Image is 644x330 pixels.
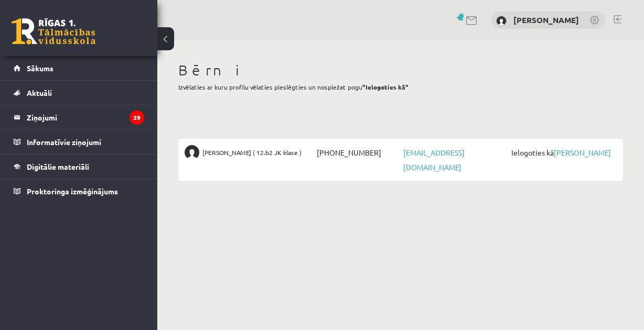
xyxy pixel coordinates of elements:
img: Sanda Liepiņa [496,16,507,26]
span: Sākums [27,63,53,73]
a: Rīgas 1. Tālmācības vidusskola [12,18,95,45]
span: Digitālie materiāli [27,162,89,171]
a: Sākums [14,56,144,80]
span: Ielogoties kā [509,145,617,160]
span: [PHONE_NUMBER] [314,145,401,160]
img: Matīss Liepiņš [185,145,199,160]
a: Proktoringa izmēģinājums [14,179,144,203]
a: Informatīvie ziņojumi [14,130,144,154]
a: [PERSON_NAME] [513,15,579,25]
legend: Informatīvie ziņojumi [27,130,144,154]
p: Izvēlaties ar kuru profilu vēlaties pieslēgties un nospiežat pogu [178,82,623,92]
a: Ziņojumi39 [14,105,144,129]
legend: Ziņojumi [27,105,144,129]
a: [PERSON_NAME] [554,148,611,157]
a: Digitālie materiāli [14,155,144,179]
b: "Ielogoties kā" [362,83,409,91]
span: Proktoringa izmēģinājums [27,186,118,196]
span: [PERSON_NAME] ( 12.b2 JK klase ) [202,145,302,160]
a: Aktuāli [14,81,144,105]
h1: Bērni [178,61,623,79]
i: 39 [130,111,144,125]
a: [EMAIL_ADDRESS][DOMAIN_NAME] [403,148,465,172]
span: Aktuāli [27,88,52,97]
